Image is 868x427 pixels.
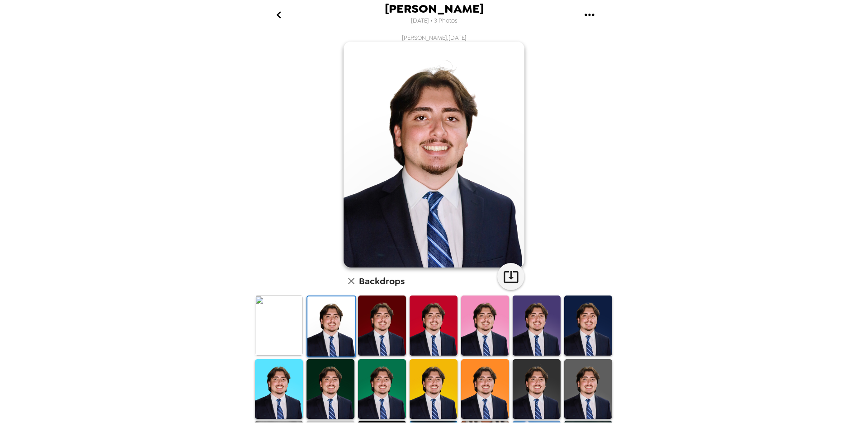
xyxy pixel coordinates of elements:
span: [PERSON_NAME] [385,3,484,15]
img: user [344,42,524,267]
img: Original [255,296,303,356]
h6: Backdrops [359,274,405,288]
span: [DATE] • 3 Photos [411,15,458,27]
span: [PERSON_NAME] , [DATE] [402,34,467,42]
